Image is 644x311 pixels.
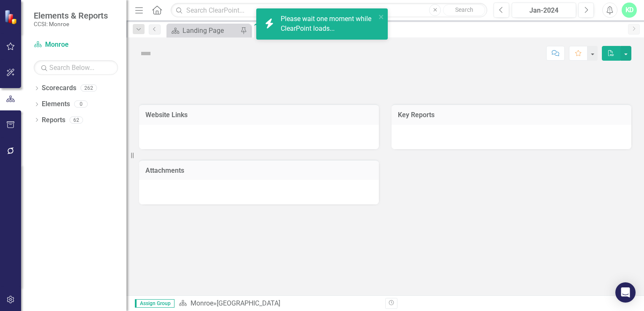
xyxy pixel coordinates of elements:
[217,299,280,307] div: [GEOGRAPHIC_DATA]
[145,111,373,119] h3: Website Links
[80,85,97,92] div: 262
[182,25,238,36] div: Landing Page
[378,12,384,21] button: close
[171,3,487,18] input: Search ClearPoint...
[615,282,636,303] div: Open Intercom Messenger
[515,5,573,16] div: Jan-2024
[191,299,213,307] a: Monroe
[4,9,19,24] img: ClearPoint Strategy
[34,21,108,27] small: CCSI: Monroe
[42,115,65,125] a: Reports
[42,83,76,93] a: Scorecards
[34,60,118,75] input: Search Below...
[455,6,473,13] span: Search
[443,4,485,16] button: Search
[74,101,88,108] div: 0
[34,40,118,50] a: Monroe
[512,3,576,18] button: Jan-2024
[42,99,70,109] a: Elements
[398,111,625,119] h3: Key Reports
[139,47,153,60] img: Not Defined
[135,299,174,308] span: Assign Group
[622,3,637,18] button: KD
[169,25,238,36] a: Landing Page
[70,116,83,123] div: 62
[179,299,379,308] div: »
[34,11,108,21] span: Elements & Reports
[145,167,373,174] h3: Attachments
[281,14,376,34] div: Please wait one moment while ClearPoint loads...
